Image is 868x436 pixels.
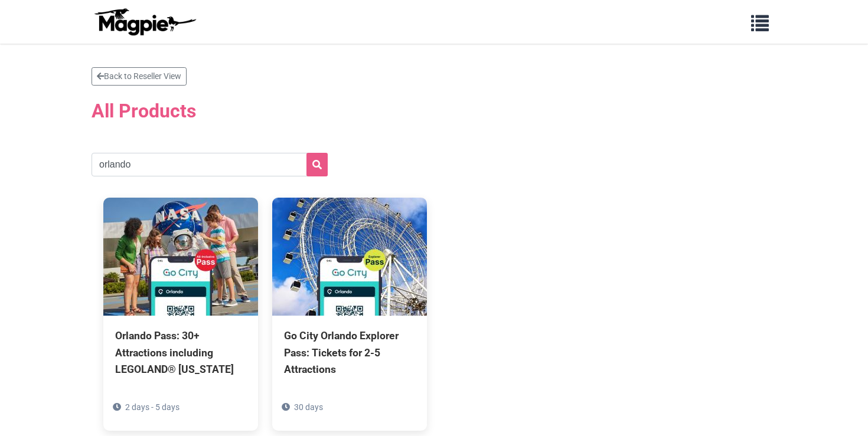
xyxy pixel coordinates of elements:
a: Go City Orlando Explorer Pass: Tickets for 2-5 Attractions 30 days [272,198,427,430]
h2: All Products [92,93,776,129]
span: 2 days - 5 days [125,402,180,412]
a: Orlando Pass: 30+ Attractions including LEGOLAND® [US_STATE] 2 days - 5 days [103,198,258,430]
img: Orlando Pass: 30+ Attractions including LEGOLAND® Florida [103,198,258,316]
span: 30 days [294,402,323,412]
a: Back to Reseller View [92,67,187,86]
div: Go City Orlando Explorer Pass: Tickets for 2-5 Attractions [284,327,415,377]
img: Go City Orlando Explorer Pass: Tickets for 2-5 Attractions [272,198,427,316]
img: logo-ab69f6fb50320c5b225c76a69d11143b.png [92,8,198,36]
input: Search products... [92,153,328,176]
div: Orlando Pass: 30+ Attractions including LEGOLAND® [US_STATE] [115,327,246,377]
